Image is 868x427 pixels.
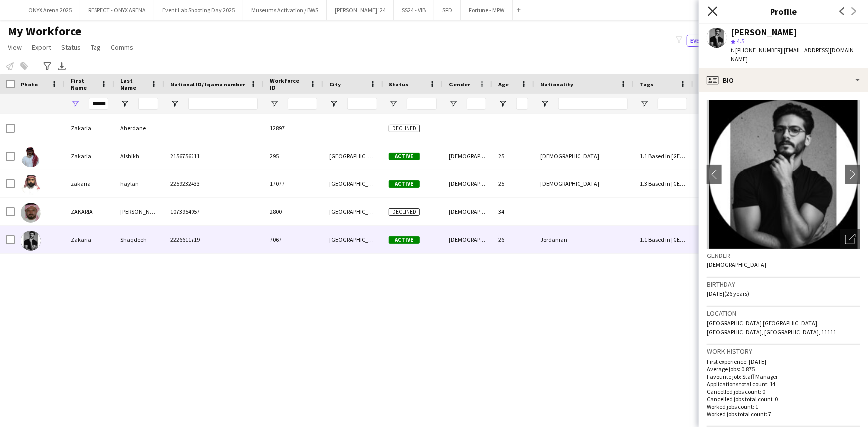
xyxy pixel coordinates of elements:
div: Jordanian [534,226,634,253]
p: Worked jobs total count: 7 [707,410,860,418]
button: Open Filter Menu [170,99,179,108]
img: zakaria haylan [21,175,41,195]
div: 1.1 Based in [GEOGRAPHIC_DATA], 2.3 English Level = 3/3 Excellent , Models - [GEOGRAPHIC_DATA] Ba... [634,226,693,253]
span: Status [61,43,81,52]
p: Applications total count: 14 [707,380,860,388]
button: Open Filter Menu [640,99,649,108]
input: City Filter Input [347,98,377,110]
img: Crew avatar or photo [707,100,860,249]
button: Fortune - MPW [461,0,513,20]
span: Workforce ID [270,77,305,91]
button: Open Filter Menu [498,99,507,108]
div: [GEOGRAPHIC_DATA] [323,198,383,225]
div: 26 [492,226,534,253]
input: Age Filter Input [516,98,528,110]
button: Open Filter Menu [449,99,458,108]
button: SS24 - VIB [394,0,434,20]
span: 2226611719 [170,236,200,243]
p: Cancelled jobs total count: 0 [707,395,860,403]
span: My Workforce [8,24,81,39]
span: [DEMOGRAPHIC_DATA] [707,261,766,268]
div: 2800 [264,198,323,225]
input: Tags Filter Input [658,98,687,110]
div: 25 [492,170,534,197]
div: Bio [699,68,868,92]
h3: Gender [707,251,860,260]
span: Nationality [540,81,573,88]
span: [DATE] (26 years) [707,290,749,297]
div: [DEMOGRAPHIC_DATA] [443,198,492,225]
p: Worked jobs count: 1 [707,403,860,410]
h3: Location [707,309,860,318]
div: Open photos pop-in [840,229,860,249]
div: [DEMOGRAPHIC_DATA] [443,170,492,197]
a: Status [57,41,85,54]
div: [DEMOGRAPHIC_DATA] [443,142,492,170]
span: Active [389,153,420,160]
button: Open Filter Menu [270,99,279,108]
div: 295 [264,142,323,170]
span: National ID/ Iqama number [170,81,245,88]
div: Zakaria [65,142,114,170]
div: 1.3 Based in [GEOGRAPHIC_DATA], 2.1 English Level = 1/3 Poor, Presentable C [634,170,693,197]
span: t. [PHONE_NUMBER] [731,46,782,54]
a: View [4,41,26,54]
div: [GEOGRAPHIC_DATA] [323,142,383,170]
img: Zakaria Shaqdeeh [21,231,41,251]
h3: Work history [707,347,860,356]
input: Status Filter Input [407,98,437,110]
input: National ID/ Iqama number Filter Input [188,98,258,110]
div: Zakaria [65,226,114,253]
div: ZAKARIA [65,198,114,225]
button: Open Filter Menu [329,99,338,108]
div: 1.1 Based in [GEOGRAPHIC_DATA], 2.2 English Level = 2/3 Good, Presentable B [634,142,693,170]
button: [PERSON_NAME] '24 [327,0,394,20]
span: Declined [389,208,420,216]
span: Photo [21,81,38,88]
a: Tag [87,41,105,54]
div: Zakaria [65,114,114,142]
span: Active [389,180,420,188]
img: Zakaria Alshikh [21,147,41,167]
div: Alshikh [114,142,164,170]
div: [DEMOGRAPHIC_DATA] [534,170,634,197]
button: Event Lab Shooting Day 2025 [154,0,243,20]
span: Status [389,81,408,88]
span: Last Name [120,77,146,91]
span: Gender [449,81,470,88]
span: View [8,43,22,52]
p: Average jobs: 0.875 [707,365,860,373]
span: 2259232433 [170,180,200,187]
app-action-btn: Advanced filters [41,60,53,72]
span: First Name [71,77,96,91]
app-action-btn: Export XLSX [56,60,68,72]
span: | [EMAIL_ADDRESS][DOMAIN_NAME] [731,46,857,63]
div: 25 [492,142,534,170]
button: Open Filter Menu [71,99,80,108]
input: Workforce ID Filter Input [288,98,317,110]
span: [GEOGRAPHIC_DATA] [GEOGRAPHIC_DATA], [GEOGRAPHIC_DATA], [GEOGRAPHIC_DATA], 11111 [707,319,836,336]
span: City [329,81,341,88]
button: ONYX Arena 2025 [20,0,80,20]
div: haylan [114,170,164,197]
a: Comms [107,41,137,54]
span: Export [32,43,51,52]
div: [GEOGRAPHIC_DATA] [323,226,383,253]
h3: Profile [699,5,868,18]
h3: Birthday [707,280,860,289]
p: Cancelled jobs count: 0 [707,388,860,395]
span: Age [498,81,509,88]
div: zakaria [65,170,114,197]
button: SFD [434,0,461,20]
span: Tag [91,43,101,52]
button: Open Filter Menu [120,99,129,108]
span: Declined [389,125,420,132]
span: Tags [640,81,653,88]
span: 4.5 [737,37,744,45]
input: Last Name Filter Input [138,98,158,110]
a: Export [28,41,55,54]
input: Nationality Filter Input [558,98,628,110]
div: 34 [492,198,534,225]
div: Shaqdeeh [114,226,164,253]
button: Everyone8,577 [687,35,737,47]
